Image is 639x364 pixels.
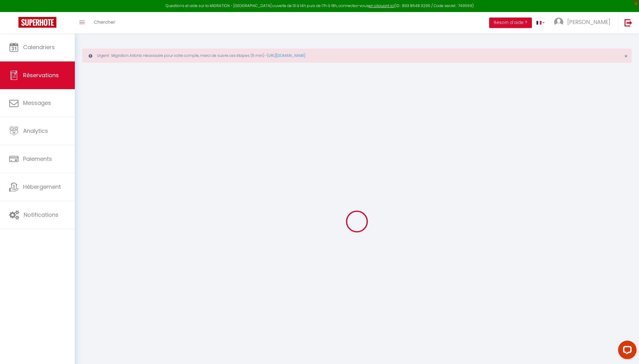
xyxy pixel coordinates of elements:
img: logout [625,19,632,26]
button: Besoin d'aide ? [489,18,532,28]
img: Super Booking [18,17,56,28]
span: Chercher [94,19,115,25]
a: ... [PERSON_NAME] [549,12,618,34]
a: [URL][DOMAIN_NAME] [267,53,305,58]
span: Réservations [23,71,59,79]
span: Analytics [23,127,48,135]
a: en cliquant ici [369,3,394,8]
a: Chercher [89,12,120,34]
img: ... [554,18,563,27]
span: [PERSON_NAME] [567,18,610,26]
button: Close [624,53,628,59]
span: Messages [23,99,51,107]
span: Hébergement [23,183,61,191]
span: Calendriers [23,43,55,51]
span: × [624,52,628,60]
span: Paiements [23,155,52,163]
iframe: LiveChat chat widget [613,338,639,364]
div: Urgent : Migration Airbnb nécessaire pour votre compte, merci de suivre ces étapes (5 min) - [82,49,632,63]
span: Notifications [24,211,58,219]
